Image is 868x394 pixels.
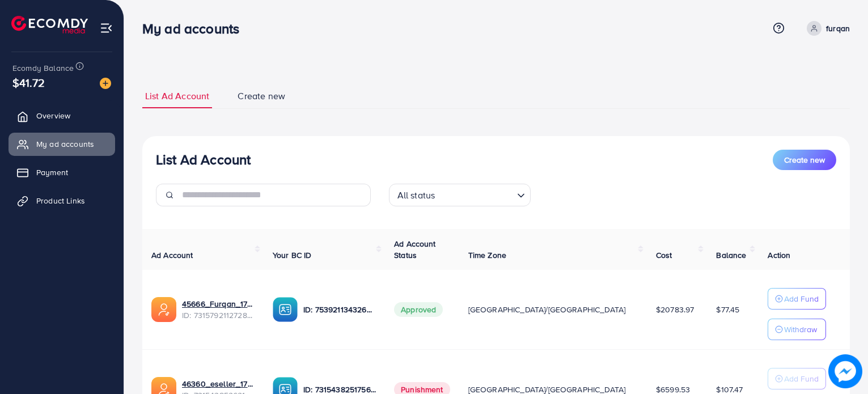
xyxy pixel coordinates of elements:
[145,90,209,103] span: List Ad Account
[394,302,443,317] span: Approved
[151,249,193,261] span: Ad Account
[151,297,176,322] img: ic-ads-acc.e4c84228.svg
[784,323,817,336] p: Withdraw
[389,184,531,206] div: Search for option
[394,238,436,261] span: Ad Account Status
[656,249,672,261] span: Cost
[784,154,825,166] span: Create new
[12,62,74,74] span: Ecomdy Balance
[9,161,115,184] a: Payment
[828,354,862,388] img: image
[9,189,115,212] a: Product Links
[768,319,826,340] button: Withdraw
[826,22,850,35] p: furqan
[11,16,88,33] img: logo
[182,298,255,321] div: <span class='underline'>45666_Furqan_1703340596636</span></br>7315792112728145922
[773,150,836,170] button: Create new
[438,185,512,204] input: Search for option
[273,297,298,322] img: ic-ba-acc.ded83a64.svg
[656,304,694,315] span: $20783.97
[36,138,94,150] span: My ad accounts
[182,298,255,310] a: 45666_Furqan_1703340596636
[802,21,850,36] a: furqan
[768,368,826,389] button: Add Fund
[36,110,70,121] span: Overview
[768,288,826,310] button: Add Fund
[273,249,312,261] span: Your BC ID
[100,22,113,35] img: menu
[9,104,115,127] a: Overview
[182,310,255,321] span: ID: 7315792112728145922
[12,74,45,91] span: $41.72
[716,304,739,315] span: $77.45
[395,187,438,204] span: All status
[303,303,376,316] p: ID: 7539211343262662674
[716,249,746,261] span: Balance
[468,249,506,261] span: Time Zone
[468,304,626,315] span: [GEOGRAPHIC_DATA]/[GEOGRAPHIC_DATA]
[142,20,248,37] h3: My ad accounts
[9,133,115,155] a: My ad accounts
[784,292,819,306] p: Add Fund
[36,167,68,178] span: Payment
[36,195,85,206] span: Product Links
[156,151,251,168] h3: List Ad Account
[100,78,111,89] img: image
[238,90,285,103] span: Create new
[768,249,790,261] span: Action
[182,378,255,389] a: 46360_eseller_1703258274141
[784,372,819,385] p: Add Fund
